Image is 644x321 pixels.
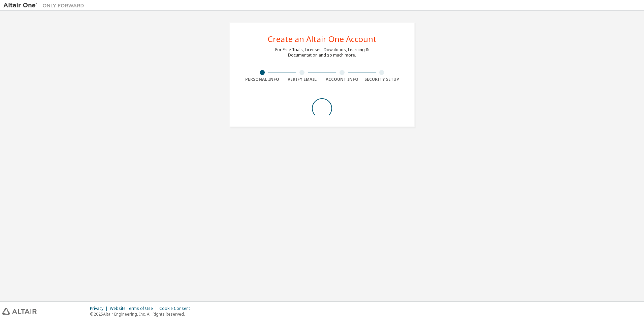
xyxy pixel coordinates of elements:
[268,35,377,43] div: Create an Altair One Account
[322,77,362,82] div: Account Info
[159,306,194,311] div: Cookie Consent
[110,306,159,311] div: Website Terms of Use
[90,306,110,311] div: Privacy
[2,308,37,315] img: altair_logo.svg
[275,47,369,58] div: For Free Trials, Licenses, Downloads, Learning & Documentation and so much more.
[90,311,194,317] p: © 2025 Altair Engineering, Inc. All Rights Reserved.
[282,77,322,82] div: Verify Email
[3,2,88,9] img: Altair One
[362,77,402,82] div: Security Setup
[242,77,282,82] div: Personal Info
